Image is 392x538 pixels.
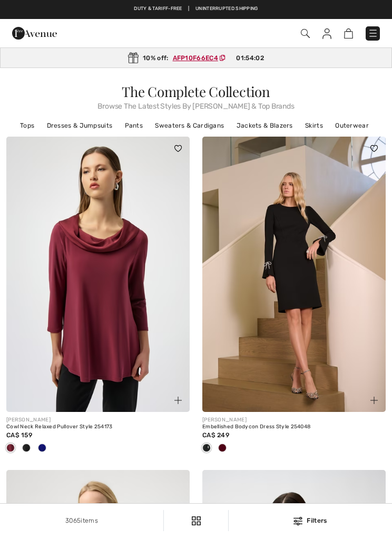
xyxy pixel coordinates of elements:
[214,440,230,457] div: Deep cherry
[202,137,386,412] img: Embellished Bodycon Dress Style 254048. Black
[301,29,310,38] img: Search
[344,28,353,39] img: Shopping Bag
[174,145,182,151] img: heart_black_full.svg
[3,440,18,457] div: Merlot
[6,416,190,424] div: [PERSON_NAME]
[120,119,149,132] a: Pants
[6,137,190,412] img: Cowl Neck Relaxed Pullover Style 254173. Black
[174,397,182,404] img: plus_v2.svg
[34,440,50,457] div: Royal Sapphire 163
[6,424,190,430] div: Cowl Neck Relaxed Pullover Style 254173
[370,145,378,151] img: heart_black_full.svg
[122,82,270,101] span: The Complete Collection
[293,517,302,525] img: Filters
[322,28,331,39] img: My Info
[128,52,139,63] img: Gift.svg
[235,516,386,525] div: Filters
[330,119,374,132] a: Outerwear
[236,53,263,63] span: 01:54:02
[173,54,218,62] ins: AFP10F66EC4
[202,431,229,439] span: CA$ 249
[370,397,378,404] img: plus_v2.svg
[202,424,386,430] div: Embellished Bodycon Dress Style 254048
[12,28,57,37] a: 1ère Avenue
[150,119,229,132] a: Sweaters & Cardigans
[15,119,40,132] a: Tops
[202,416,386,424] div: [PERSON_NAME]
[231,119,298,132] a: Jackets & Blazers
[199,440,214,457] div: Black
[300,119,328,132] a: Skirts
[12,23,57,44] img: 1ère Avenue
[368,28,378,39] img: Menu
[192,516,201,525] img: Filters
[6,99,386,110] span: Browse The Latest Styles By [PERSON_NAME] & Top Brands
[6,431,32,439] span: CA$ 159
[65,517,81,524] span: 3065
[18,440,34,457] div: Black
[42,119,118,132] a: Dresses & Jumpsuits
